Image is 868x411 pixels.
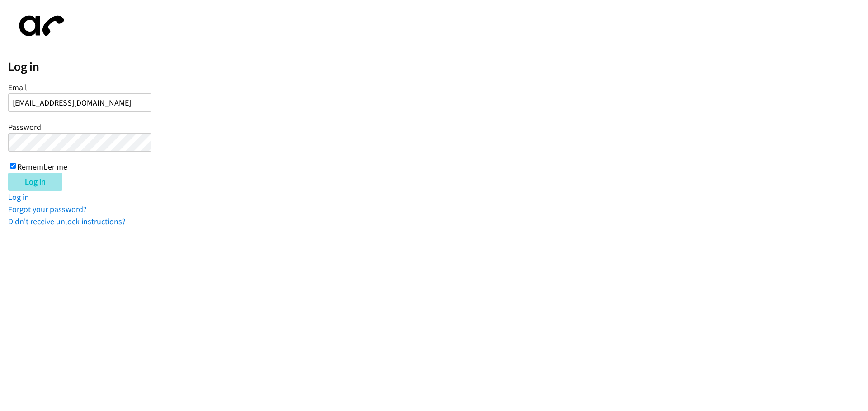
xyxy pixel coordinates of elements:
img: aphone-8a226864a2ddd6a5e75d1ebefc011f4aa8f32683c2d82f3fb0802fe031f96514.svg [8,8,71,44]
h2: Log in [8,59,868,74]
a: Forgot your password? [8,204,87,214]
label: Password [8,122,41,132]
label: Remember me [17,162,67,172]
input: Log in [8,173,62,191]
a: Log in [8,192,29,202]
label: Email [8,82,27,92]
a: Didn't receive unlock instructions? [8,216,126,226]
